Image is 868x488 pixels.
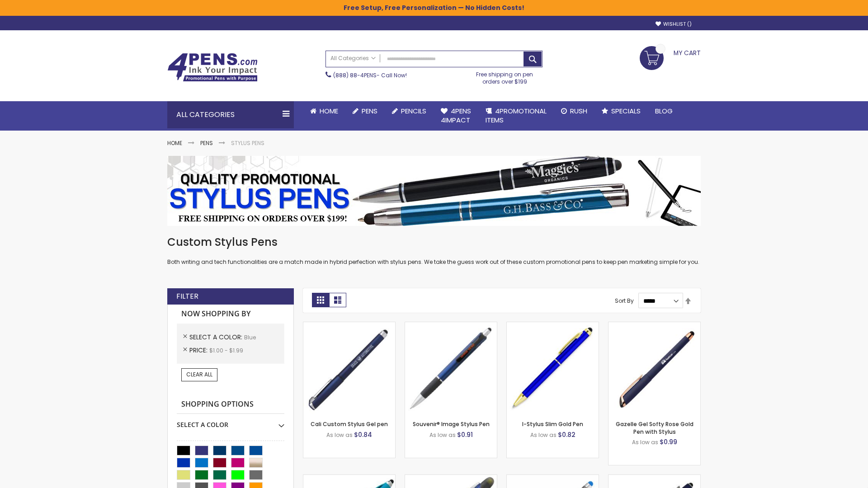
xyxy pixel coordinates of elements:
[303,101,345,121] a: Home
[244,333,256,341] span: Blue
[167,156,701,226] img: Stylus Pens
[333,71,377,79] a: (888) 88-4PENS
[385,101,434,121] a: Pencils
[429,431,456,439] span: As low as
[648,101,680,121] a: Blog
[362,106,377,116] span: Pens
[434,101,478,131] a: 4Pens4impact
[167,101,294,128] div: All Categories
[311,420,388,428] a: Cali Custom Stylus Gel pen
[467,67,543,85] div: Free shipping on pen orders over $199
[167,53,258,82] img: 4Pens Custom Pens and Promotional Products
[413,420,490,428] a: Souvenir® Image Stylus Pen
[522,420,583,428] a: I-Stylus Slim Gold Pen
[530,431,557,439] span: As low as
[615,297,634,305] label: Sort By
[507,322,599,414] img: I-Stylus Slim Gold-Blue
[177,395,284,414] strong: Shopping Options
[177,414,284,429] div: Select A Color
[656,21,692,28] a: Wishlist
[209,347,243,354] span: $1.00 - $1.99
[200,139,213,147] a: Pens
[333,71,407,79] span: - Call Now!
[330,55,376,62] span: All Categories
[177,305,284,324] strong: Now Shopping by
[189,346,209,355] span: Price
[167,139,182,147] a: Home
[405,322,497,329] a: Souvenir® Image Stylus Pen-Blue
[189,333,244,342] span: Select A Color
[320,106,338,116] span: Home
[303,322,395,329] a: Cali Custom Stylus Gel pen-Blue
[570,106,587,116] span: Rush
[611,106,641,116] span: Specials
[655,106,673,116] span: Blog
[632,438,658,446] span: As low as
[507,474,599,482] a: Islander Softy Gel with Stylus - ColorJet Imprint-Blue
[478,101,554,131] a: 4PROMOTIONALITEMS
[231,139,264,147] strong: Stylus Pens
[554,101,594,121] a: Rush
[558,430,576,439] span: $0.82
[609,322,700,414] img: Gazelle Gel Softy Rose Gold Pen with Stylus-Blue
[303,322,395,414] img: Cali Custom Stylus Gel pen-Blue
[609,474,700,482] a: Custom Soft Touch® Metal Pens with Stylus-Blue
[312,293,329,307] strong: Grid
[616,420,693,435] a: Gazelle Gel Softy Rose Gold Pen with Stylus
[181,368,217,381] a: Clear All
[167,235,701,249] h1: Custom Stylus Pens
[405,474,497,482] a: Souvenir® Jalan Highlighter Stylus Pen Combo-Blue
[176,291,198,301] strong: Filter
[486,106,547,125] span: 4PROMOTIONAL ITEMS
[405,322,497,414] img: Souvenir® Image Stylus Pen-Blue
[326,431,353,439] span: As low as
[660,437,677,446] span: $0.99
[345,101,385,121] a: Pens
[507,322,599,329] a: I-Stylus Slim Gold-Blue
[609,322,700,329] a: Gazelle Gel Softy Rose Gold Pen with Stylus-Blue
[326,51,380,66] a: All Categories
[441,106,471,125] span: 4Pens 4impact
[401,106,426,116] span: Pencils
[457,430,473,439] span: $0.91
[594,101,648,121] a: Specials
[303,474,395,482] a: Neon Stylus Highlighter-Pen Combo-Blue
[167,235,701,266] div: Both writing and tech functionalities are a match made in hybrid perfection with stylus pens. We ...
[354,430,372,439] span: $0.84
[186,371,212,378] span: Clear All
